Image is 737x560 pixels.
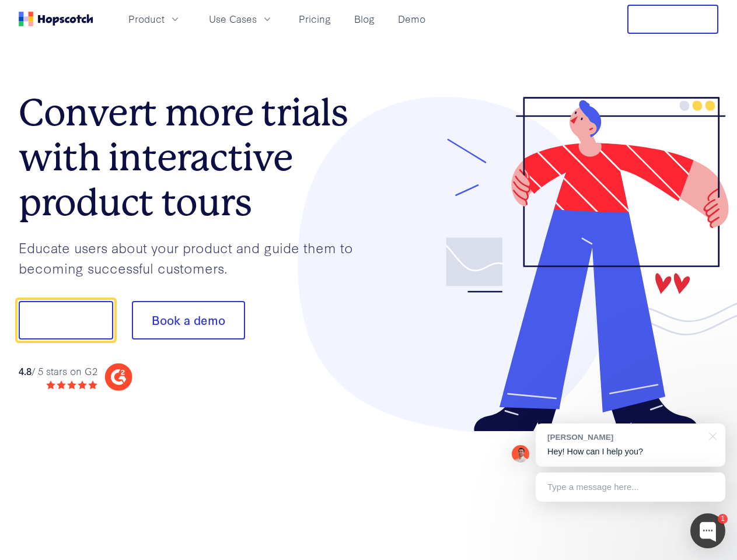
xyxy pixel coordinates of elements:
a: Blog [350,9,379,29]
span: Use Cases [209,12,257,26]
div: 1 [718,514,728,524]
div: [PERSON_NAME] [547,432,702,443]
p: Hey! How can I help you? [547,446,714,458]
button: Book a demo [132,301,245,339]
a: Home [19,12,93,26]
a: Pricing [294,9,336,29]
span: Product [128,12,165,26]
button: Product [121,9,188,29]
button: Free Trial [627,5,718,34]
img: Mark Spera [512,445,529,463]
p: Educate users about your product and guide them to becoming successful customers. [19,237,369,278]
h1: Convert more trials with interactive product tours [19,90,369,225]
button: Use Cases [202,9,280,29]
strong: 4.8 [19,364,32,377]
button: Show me! [19,301,113,339]
div: Type a message here... [536,473,725,502]
div: / 5 stars on G2 [19,364,97,379]
a: Demo [393,9,430,29]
